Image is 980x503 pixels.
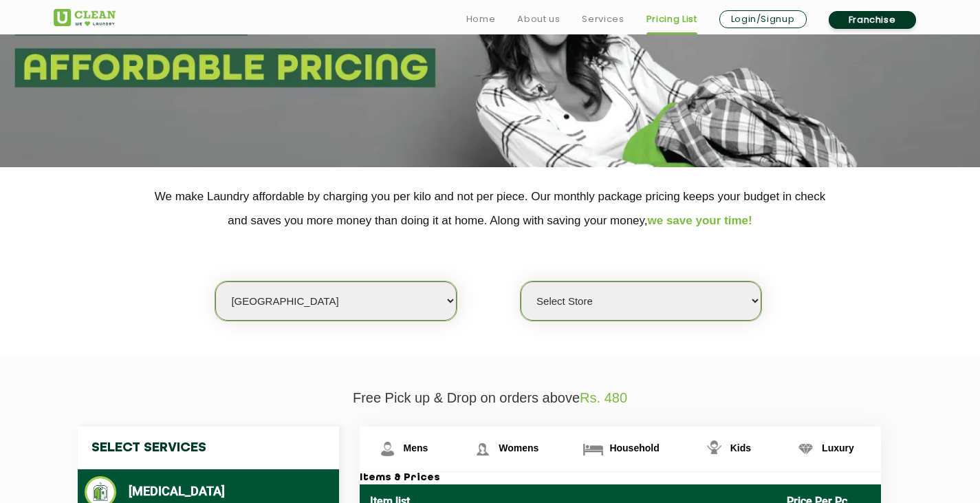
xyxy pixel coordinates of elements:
[580,390,627,405] span: Rs. 480
[360,472,881,484] h3: Items & Prices
[466,11,496,28] a: Home
[517,11,560,28] a: About us
[582,11,624,28] a: Services
[54,390,927,406] p: Free Pick up & Drop on orders above
[822,442,854,453] span: Luxury
[375,437,400,461] img: Mens
[581,437,605,461] img: Household
[54,184,927,233] p: We make Laundry affordable by charging you per kilo and not per piece. Our monthly package pricin...
[648,214,752,227] span: we save your time!
[730,442,751,453] span: Kids
[829,11,916,29] a: Franchise
[499,442,538,453] span: Womens
[794,437,818,461] img: Luxury
[78,427,339,469] h4: Select Services
[54,9,116,26] img: UClean Laundry and Dry Cleaning
[470,437,494,461] img: Womens
[404,442,428,453] span: Mens
[719,10,807,28] a: Login/Signup
[702,437,726,461] img: Kids
[646,11,697,28] a: Pricing List
[609,442,659,453] span: Household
